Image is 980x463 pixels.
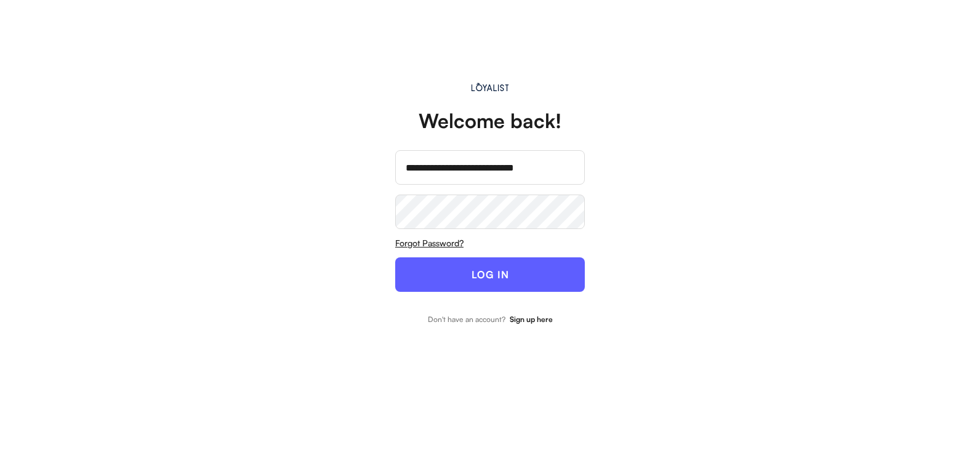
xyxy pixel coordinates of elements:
[419,111,561,131] div: Welcome back!
[395,238,464,248] u: Forgot Password?
[469,83,512,91] img: Main.svg
[428,316,505,323] div: Don't have an account?
[510,315,553,324] strong: Sign up here
[395,257,585,292] button: LOG IN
